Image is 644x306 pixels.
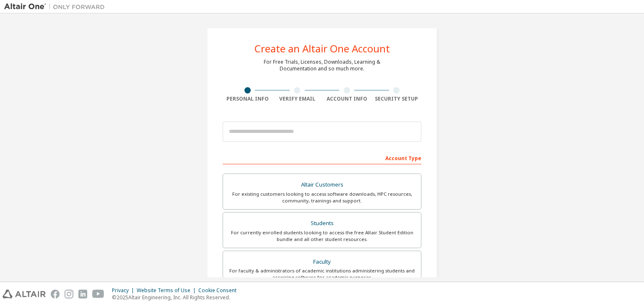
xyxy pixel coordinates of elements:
div: For existing customers looking to access software downloads, HPC resources, community, trainings ... [228,191,416,204]
div: Create an Altair One Account [254,44,390,54]
img: altair_logo.svg [3,290,46,298]
img: youtube.svg [92,290,104,298]
div: Security Setup [372,96,422,102]
div: Students [228,218,416,229]
p: © 2025 Altair Engineering, Inc. All Rights Reserved. [112,294,241,301]
div: Website Terms of Use [137,287,198,294]
div: For currently enrolled students looking to access the free Altair Student Edition bundle and all ... [228,229,416,243]
img: Altair One [4,3,109,11]
div: Account Type [223,151,421,164]
div: Cookie Consent [198,287,241,294]
div: Privacy [112,287,137,294]
div: Altair Customers [228,179,416,191]
img: instagram.svg [65,290,73,298]
img: linkedin.svg [78,290,87,298]
div: Faculty [228,256,416,268]
div: Account Info [322,96,372,102]
div: For Free Trials, Licenses, Downloads, Learning & Documentation and so much more. [264,59,380,72]
div: Verify Email [273,96,322,102]
div: For faculty & administrators of academic institutions administering students and accessing softwa... [228,267,416,281]
img: facebook.svg [51,290,60,298]
div: Personal Info [223,96,273,102]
